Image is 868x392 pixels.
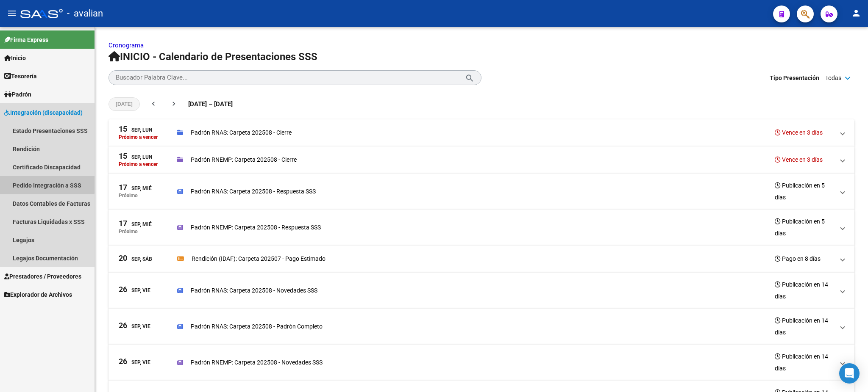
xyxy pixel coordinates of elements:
mat-icon: menu [7,8,17,18]
span: Prestadores / Proveedores [4,272,81,281]
span: 17 [119,220,127,227]
h3: Pago en 8 días [775,253,821,265]
mat-expansion-panel-header: 26Sep, ViePadrón RNAS: Carpeta 202508 - Padrón CompletoPublicación en 14 días [108,309,854,345]
h3: Publicación en 14 días [775,351,834,374]
mat-icon: search [465,72,475,83]
p: Padrón RNEMP: Carpeta 202508 - Cierre [191,155,297,164]
span: Explorador de Archivos [4,290,72,299]
span: Tesorería [4,72,37,81]
span: Inicio [4,53,26,63]
mat-expansion-panel-header: 20Sep, SábRendición (IDAF): Carpeta 202507 - Pago EstimadoPago en 8 días [108,246,854,273]
mat-expansion-panel-header: 26Sep, ViePadrón RNAS: Carpeta 202508 - Novedades SSSPublicación en 14 días [108,273,854,309]
div: Sep, Sáb [119,254,152,263]
mat-expansion-panel-header: 17Sep, MiéPróximoPadrón RNEMP: Carpeta 202508 - Respuesta SSSPublicación en 5 días [108,210,854,246]
a: Cronograma [108,41,144,49]
mat-icon: person [851,8,861,18]
div: Sep, Vie [119,322,150,331]
mat-expansion-panel-header: 17Sep, MiéPróximoPadrón RNAS: Carpeta 202508 - Respuesta SSSPublicación en 5 días [108,174,854,210]
mat-icon: chevron_right [170,99,178,108]
span: 26 [119,358,127,365]
p: Padrón RNAS: Carpeta 202508 - Novedades SSS [191,286,317,295]
h3: Vence en 3 días [775,154,823,166]
button: [DATE] [108,97,140,111]
p: Próximo [119,229,138,235]
span: Padrón [4,90,31,99]
p: Padrón RNEMP: Carpeta 202508 - Respuesta SSS [191,223,321,232]
div: Sep, Lun [119,125,152,134]
p: Rendición (IDAF): Carpeta 202507 - Pago Estimado [192,254,325,263]
mat-expansion-panel-header: 26Sep, ViePadrón RNEMP: Carpeta 202508 - Novedades SSSPublicación en 14 días [108,345,854,381]
span: INICIO - Calendario de Presentaciones SSS [108,51,317,63]
h3: Publicación en 14 días [775,279,834,302]
p: Próximo [119,193,138,199]
p: Padrón RNAS: Carpeta 202508 - Respuesta SSS [191,187,316,196]
div: Open Intercom Messenger [839,363,860,384]
h3: Publicación en 5 días [775,215,834,239]
span: 20 [119,254,127,262]
p: Padrón RNAS: Carpeta 202508 - Padrón Completo [191,322,323,331]
p: Padrón RNAS: Carpeta 202508 - Cierre [191,128,292,137]
span: 15 [119,152,127,160]
h3: Vence en 3 días [775,127,823,138]
p: Padrón RNEMP: Carpeta 202508 - Novedades SSS [191,358,323,367]
span: - avalian [67,4,103,23]
p: Próximo a vencer [119,161,158,167]
span: 26 [119,286,127,293]
span: 26 [119,322,127,329]
div: Sep, Vie [119,286,150,295]
div: Sep, Lun [119,152,152,161]
mat-icon: chevron_left [149,99,158,108]
span: Tipo Presentación [770,73,819,83]
span: [DATE] – [DATE] [188,99,233,109]
div: Sep, Vie [119,358,150,367]
div: Sep, Mié [119,184,152,193]
span: 17 [119,184,127,191]
h3: Publicación en 14 días [775,315,834,338]
div: Sep, Mié [119,220,152,229]
span: Firma Express [4,35,48,44]
span: Integración (discapacidad) [4,108,83,117]
mat-expansion-panel-header: 15Sep, LunPróximo a vencerPadrón RNEMP: Carpeta 202508 - CierreVence en 3 días [108,146,854,174]
mat-expansion-panel-header: 15Sep, LunPróximo a vencerPadrón RNAS: Carpeta 202508 - CierreVence en 3 días [108,119,854,146]
span: 15 [119,125,127,133]
p: Próximo a vencer [119,134,158,140]
h3: Publicación en 5 días [775,179,834,203]
span: Todas [825,73,841,83]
